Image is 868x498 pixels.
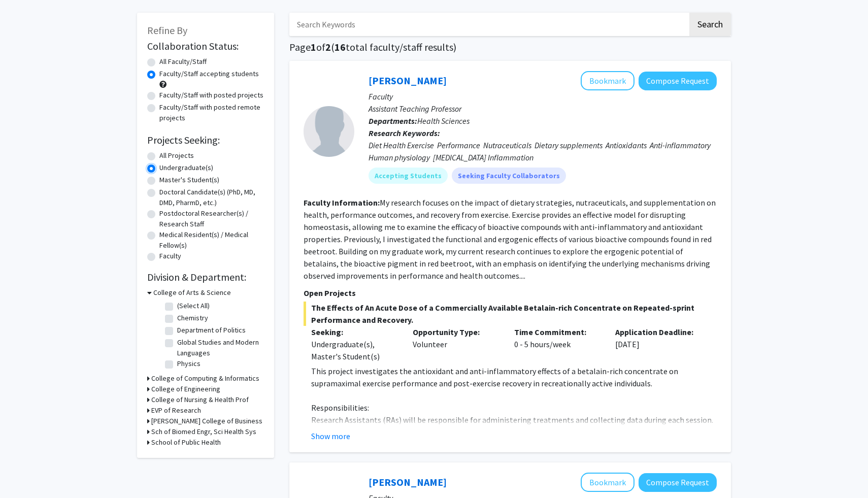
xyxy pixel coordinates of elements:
button: Compose Request to Meghan Smith [639,473,717,492]
p: Assistant Teaching Professor [369,103,717,115]
label: Faculty/Staff with posted remote projects [159,102,264,123]
label: Physics [177,358,201,369]
mat-chip: Seeking Faculty Collaborators [452,168,566,184]
button: Compose Request to Steve Vitti [639,72,717,90]
h2: Division & Department: [147,271,264,283]
h3: [PERSON_NAME] College of Business [151,416,262,426]
p: Responsibilities: [311,402,717,414]
h3: College of Engineering [151,384,220,394]
p: This project investigates the antioxidant and anti-inflammatory effects of a betalain-rich concen... [311,365,717,389]
label: Undergraduate(s) [159,162,213,173]
mat-chip: Accepting Students [369,168,448,184]
label: Global Studies and Modern Languages [177,337,261,358]
p: Application Deadline: [615,326,702,338]
label: (Select All) [177,301,210,311]
h3: Sch of Biomed Engr, Sci Health Sys [151,426,256,437]
div: Undergraduate(s), Master's Student(s) [311,338,397,362]
label: Faculty/Staff with posted projects [159,90,263,101]
button: Add Steve Vitti to Bookmarks [581,71,635,90]
label: Postdoctoral Researcher(s) / Research Staff [159,208,264,229]
span: 2 [325,41,331,53]
p: Open Projects [304,287,717,299]
span: 16 [335,41,346,53]
label: All Faculty/Staff [159,56,207,67]
label: Chemistry [177,313,208,323]
div: Diet Health Exercise Performance Nutraceuticals Dietary supplements Antioxidants Anti-inflammator... [369,139,717,163]
label: Faculty/Staff accepting students [159,69,259,79]
label: Master's Student(s) [159,175,219,185]
h1: Page of ( total faculty/staff results) [289,41,731,53]
div: Volunteer [405,326,507,362]
label: All Projects [159,150,194,161]
span: 1 [311,41,316,53]
div: [DATE] [608,326,709,362]
button: Search [689,13,731,36]
label: Doctoral Candidate(s) (PhD, MD, DMD, PharmD, etc.) [159,187,264,208]
button: Add Meghan Smith to Bookmarks [581,473,635,492]
p: Opportunity Type: [413,326,499,338]
b: Research Keywords: [369,128,440,138]
h3: College of Nursing & Health Prof [151,394,249,405]
h3: EVP of Research [151,405,201,416]
input: Search Keywords [289,13,688,36]
fg-read-more: My research focuses on the impact of dietary strategies, nutraceuticals, and supplementation on h... [304,197,716,281]
iframe: Chat [8,452,43,490]
span: The Effects of An Acute Dose of a Commercially Available Betalain-rich Concentrate on Repeated-sp... [304,302,717,326]
h2: Collaboration Status: [147,40,264,52]
a: [PERSON_NAME] [369,476,447,488]
button: Show more [311,430,350,442]
h3: College of Arts & Science [153,287,231,298]
p: Research Assistants (RAs) will be responsible for administering treatments and collecting data du... [311,414,717,450]
h2: Projects Seeking: [147,134,264,146]
b: Faculty Information: [304,197,380,208]
b: Departments: [369,116,417,126]
p: Seeking: [311,326,397,338]
h3: College of Computing & Informatics [151,373,259,384]
label: Department of Politics [177,325,246,336]
p: Faculty [369,90,717,103]
h3: School of Public Health [151,437,221,448]
label: Medical Resident(s) / Medical Fellow(s) [159,229,264,251]
label: Faculty [159,251,181,261]
a: [PERSON_NAME] [369,74,447,87]
span: Refine By [147,24,187,37]
span: Health Sciences [417,116,470,126]
p: Time Commitment: [514,326,600,338]
div: 0 - 5 hours/week [507,326,608,362]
